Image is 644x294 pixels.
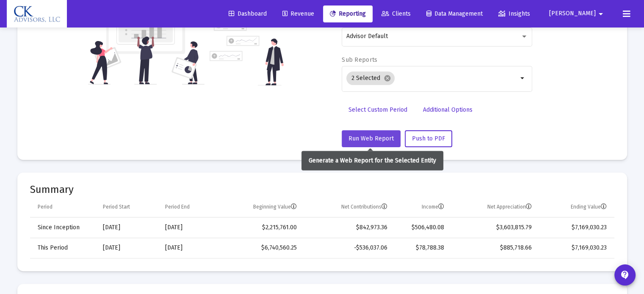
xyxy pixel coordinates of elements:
[30,185,614,194] mat-card-title: Summary
[341,203,387,210] div: Net Contributions
[13,5,61,22] img: Dashboard
[487,203,531,210] div: Net Appreciation
[450,238,537,258] td: $885,718.66
[450,217,537,238] td: $3,603,815.79
[393,217,450,238] td: $506,480.08
[210,21,284,85] img: reporting-alt
[539,5,616,22] button: [PERSON_NAME]
[420,5,489,22] a: Data Management
[405,130,452,147] button: Push to PDF
[282,10,314,17] span: Revenue
[492,5,537,22] a: Insights
[303,197,393,217] td: Column Net Contributions
[218,197,303,217] td: Column Beginning Value
[303,217,393,238] td: $842,973.36
[412,135,445,142] span: Push to PDF
[165,203,190,210] div: Period End
[537,217,614,238] td: $7,169,030.23
[342,56,377,63] label: Sub Reports
[393,197,450,217] td: Column Income
[103,244,153,252] div: [DATE]
[30,217,97,238] td: Since Inception
[303,238,393,258] td: -$536,037.06
[165,223,212,232] div: [DATE]
[229,10,267,17] span: Dashboard
[30,238,97,258] td: This Period
[537,238,614,258] td: $7,169,030.23
[384,74,391,82] mat-icon: cancel
[375,5,417,22] a: Clients
[348,135,394,142] span: Run Web Report
[423,106,473,113] span: Additional Options
[537,197,614,217] td: Column Ending Value
[276,5,321,22] a: Revenue
[218,238,303,258] td: $6,740,560.25
[549,10,596,17] span: [PERSON_NAME]
[88,2,205,85] img: reporting
[498,10,530,17] span: Insights
[620,270,630,280] mat-icon: contact_support
[97,197,159,217] td: Column Period Start
[346,70,518,87] mat-chip-list: Selection
[222,5,274,22] a: Dashboard
[346,33,388,40] span: Advisor Default
[30,197,97,217] td: Column Period
[381,10,411,17] span: Clients
[159,197,218,217] td: Column Period End
[346,71,395,85] mat-chip: 2 Selected
[30,197,614,258] div: Data grid
[218,217,303,238] td: $2,215,761.00
[426,10,483,17] span: Data Management
[348,106,407,113] span: Select Custom Period
[518,73,528,83] mat-icon: arrow_drop_down
[342,130,401,147] button: Run Web Report
[393,238,450,258] td: $78,788.38
[421,203,444,210] div: Income
[253,203,297,210] div: Beginning Value
[103,223,153,232] div: [DATE]
[323,5,373,22] a: Reporting
[38,203,53,210] div: Period
[596,5,606,22] mat-icon: arrow_drop_down
[103,203,130,210] div: Period Start
[571,203,607,210] div: Ending Value
[165,244,212,252] div: [DATE]
[330,10,366,17] span: Reporting
[450,197,537,217] td: Column Net Appreciation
